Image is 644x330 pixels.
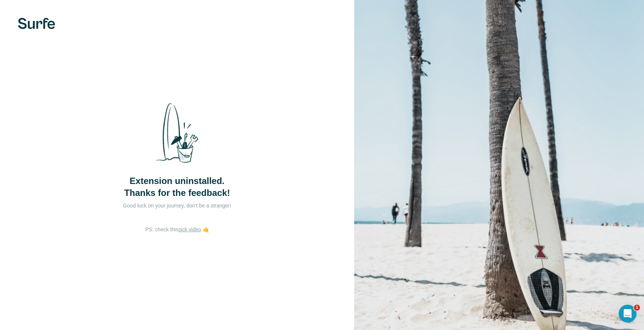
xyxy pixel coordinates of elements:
p: Good luck on your journey, don't be a stranger! [102,202,252,209]
img: Surfe's logo [18,18,55,29]
p: PS: check this 🤙 [145,226,209,233]
iframe: Intercom live chat [619,305,637,323]
span: Extension uninstalled. Thanks for the feedback! [124,175,230,199]
a: sick video [178,226,201,232]
span: 1 [634,305,640,311]
img: Surfe Stock Photo - Selling good vibes [149,97,205,169]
